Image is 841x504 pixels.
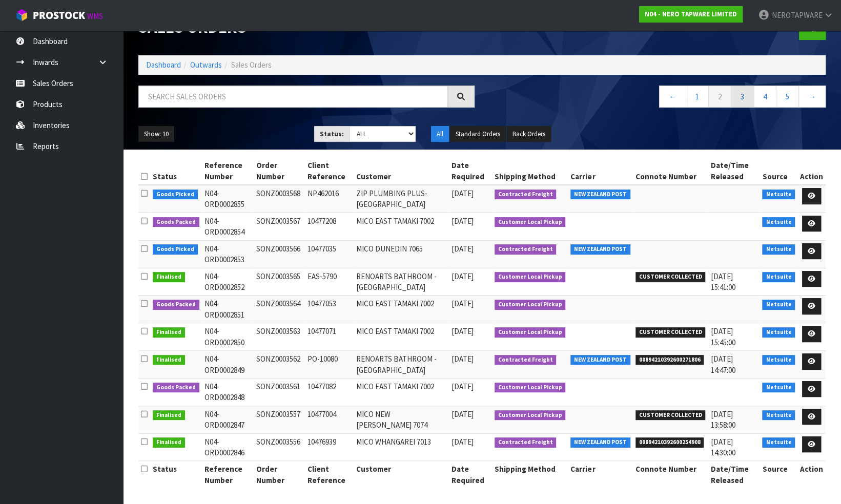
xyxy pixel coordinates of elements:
[354,268,449,296] td: RENOARTS BATHROOM - [GEOGRAPHIC_DATA]
[495,437,557,448] span: Contracted Freight
[449,157,491,185] th: Date Required
[452,188,474,198] span: [DATE]
[762,437,795,448] span: Netsuite
[305,461,354,488] th: Client Reference
[202,185,254,213] td: N04-ORD0002855
[254,213,304,240] td: SONZ0003567
[507,126,551,142] button: Back Orders
[354,461,449,488] th: Customer
[708,157,760,185] th: Date/Time Released
[568,461,633,488] th: Carrier
[659,86,686,108] a: ←
[452,382,474,391] span: [DATE]
[495,190,557,200] span: Contracted Freight
[452,354,474,364] span: [DATE]
[431,126,449,142] button: All
[797,461,826,488] th: Action
[305,268,354,296] td: EAS-5790
[254,268,304,296] td: SONZ0003565
[710,409,735,430] span: [DATE] 13:58:00
[150,157,202,185] th: Status
[153,272,185,282] span: Finalised
[202,378,254,406] td: N04-ORD0002848
[452,271,474,281] span: [DATE]
[153,355,185,365] span: Finalised
[452,299,474,308] span: [DATE]
[570,437,630,448] span: NEW ZEALAND POST
[645,10,737,18] strong: N04 - NERO TAPWARE LIMITED
[153,244,198,255] span: Goods Picked
[570,355,630,365] span: NEW ZEALAND POST
[762,190,795,200] span: Netsuite
[710,437,735,457] span: [DATE] 14:30:00
[153,300,199,310] span: Goods Packed
[305,240,354,268] td: 10477035
[254,185,304,213] td: SONZ0003568
[495,383,566,393] span: Customer Local Pickup
[87,11,103,21] small: WMS
[762,327,795,338] span: Netsuite
[449,461,491,488] th: Date Required
[354,351,449,379] td: RENOARTS BATHROOM - [GEOGRAPHIC_DATA]
[452,326,474,336] span: [DATE]
[354,378,449,406] td: MICO EAST TAMAKI 7002
[202,406,254,433] td: N04-ORD0002847
[753,86,776,108] a: 4
[495,327,566,338] span: Customer Local Pickup
[570,244,630,255] span: NEW ZEALAND POST
[254,240,304,268] td: SONZ0003566
[762,383,795,393] span: Netsuite
[138,18,475,36] h1: Sales Orders
[305,323,354,351] td: 10477071
[254,351,304,379] td: SONZ0003562
[202,157,254,185] th: Reference Number
[710,271,735,292] span: [DATE] 15:41:00
[762,244,795,255] span: Netsuite
[254,323,304,351] td: SONZ0003563
[492,461,568,488] th: Shipping Method
[762,272,795,282] span: Netsuite
[138,126,174,142] button: Show: 10
[797,157,826,185] th: Action
[153,437,185,448] span: Finalised
[452,409,474,419] span: [DATE]
[33,9,85,22] span: ProStock
[635,272,706,282] span: CUSTOMER COLLECTED
[762,300,795,310] span: Netsuite
[354,323,449,351] td: MICO EAST TAMAKI 7002
[762,217,795,227] span: Netsuite
[305,185,354,213] td: NP462016
[452,244,474,254] span: [DATE]
[776,86,799,108] a: 5
[635,437,704,448] span: 00894210392600254908
[450,126,506,142] button: Standard Orders
[633,157,708,185] th: Connote Number
[202,351,254,379] td: N04-ORD0002849
[490,86,826,111] nav: Page navigation
[254,461,304,488] th: Order Number
[305,351,354,379] td: PO-10080
[202,240,254,268] td: N04-ORD0002853
[190,60,222,70] a: Outwards
[633,461,708,488] th: Connote Number
[452,216,474,226] span: [DATE]
[202,323,254,351] td: N04-ORD0002850
[495,244,557,255] span: Contracted Freight
[305,213,354,240] td: 10477208
[305,157,354,185] th: Client Reference
[495,300,566,310] span: Customer Local Pickup
[354,433,449,461] td: MICO WHANGAREI 7013
[771,10,822,20] span: NEROTAPWARE
[305,378,354,406] td: 10477082
[354,213,449,240] td: MICO EAST TAMAKI 7002
[153,383,199,393] span: Goods Packed
[202,268,254,296] td: N04-ORD0002852
[354,406,449,433] td: MICO NEW [PERSON_NAME] 7074
[762,355,795,365] span: Netsuite
[686,86,709,108] a: 1
[305,433,354,461] td: 10476939
[452,437,474,447] span: [DATE]
[254,296,304,323] td: SONZ0003564
[153,410,185,421] span: Finalised
[354,157,449,185] th: Customer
